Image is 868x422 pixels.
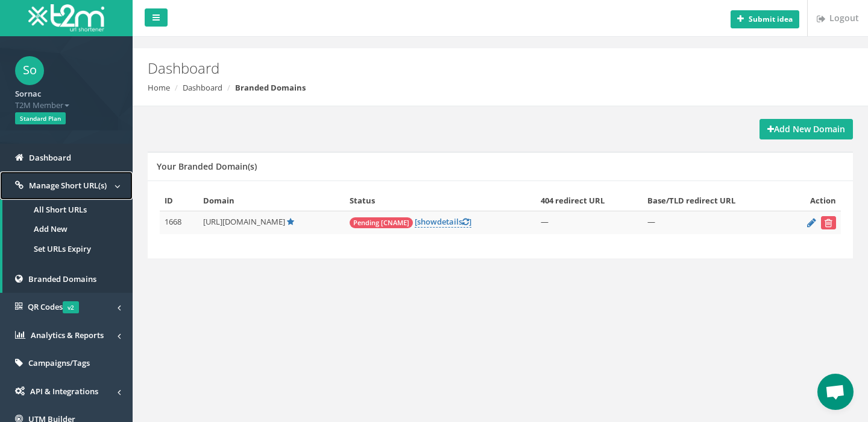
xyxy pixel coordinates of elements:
th: 404 redirect URL [536,190,643,211]
span: Manage Short URL(s) [29,180,107,191]
td: — [643,211,785,235]
span: Branded Domains [28,273,96,284]
strong: Branded Domains [235,82,306,93]
strong: Sornac [15,88,41,99]
img: T2M [28,4,104,31]
span: T2M Member [15,100,118,111]
h2: Dashboard [148,60,732,76]
a: All Short URLs [2,200,133,220]
th: ID [160,190,198,211]
td: — [536,211,643,235]
span: Campaigns/Tags [28,357,90,368]
div: Open chat [817,374,854,410]
a: Set URLs Expiry [2,239,133,259]
h5: Your Branded Domain(s) [157,162,257,171]
span: So [15,56,44,85]
a: Home [148,82,170,93]
span: Analytics & Reports [31,330,104,340]
th: Domain [198,190,345,211]
span: Pending [CNAME] [350,217,413,228]
a: Dashboard [183,82,222,93]
span: QR Codes [28,301,79,312]
a: Add New [2,219,133,239]
button: Submit idea [731,10,799,28]
span: Dashboard [29,152,71,163]
span: v2 [63,301,79,313]
b: Submit idea [749,14,793,24]
th: Base/TLD redirect URL [643,190,785,211]
span: API & Integrations [30,386,98,397]
th: Action [785,190,841,211]
th: Status [345,190,536,211]
a: [showdetails] [415,216,471,228]
span: show [417,216,437,227]
strong: Add New Domain [767,123,845,135]
span: [URL][DOMAIN_NAME] [203,216,285,227]
a: Add New Domain [759,119,853,139]
a: Sornac T2M Member [15,85,118,110]
td: 1668 [160,211,198,235]
a: Default [287,216,294,227]
span: Standard Plan [15,112,66,124]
